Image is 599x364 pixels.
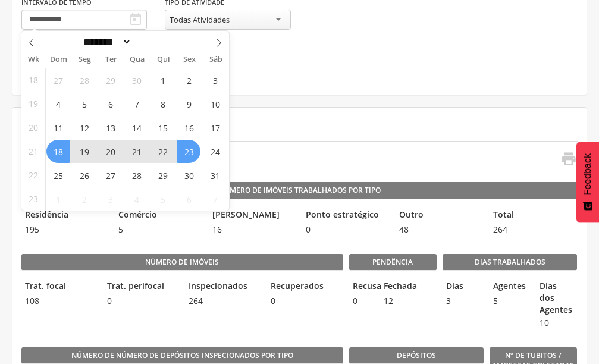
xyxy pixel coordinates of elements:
[151,140,174,163] span: Maio 22, 2025
[125,187,148,211] span: Junho 4, 2025
[177,56,203,64] span: Sex
[576,142,599,222] button: Feedback - Mostrar pesquisa
[490,280,531,294] legend: Agentes
[46,116,70,139] span: Maio 11, 2025
[46,68,70,92] span: Abril 27, 2025
[177,68,200,92] span: Maio 2, 2025
[21,347,343,364] legend: Número de Número de Depósitos Inspecionados por Tipo
[209,224,296,236] span: 16
[104,280,180,294] legend: Trat. perifocal
[46,92,70,115] span: Maio 4, 2025
[443,295,484,307] span: 3
[21,280,98,294] legend: Trat. focal
[150,56,177,64] span: Qui
[177,116,200,139] span: Maio 16, 2025
[490,224,577,236] span: 264
[73,68,96,92] span: Abril 28, 2025
[99,140,122,163] span: Maio 20, 2025
[29,116,38,139] span: 20
[21,254,343,271] legend: Número de imóveis
[203,140,227,163] span: Maio 24, 2025
[73,187,96,211] span: Junho 2, 2025
[203,187,227,211] span: Junho 7, 2025
[349,347,484,364] legend: Depósitos
[177,140,200,163] span: Maio 23, 2025
[349,280,374,294] legend: Recusa
[536,317,577,329] span: 10
[380,295,405,307] span: 12
[151,187,174,211] span: Junho 5, 2025
[128,12,143,27] i: 
[124,56,150,64] span: Qua
[29,92,38,115] span: 19
[553,150,577,170] a: 
[45,56,71,64] span: Dom
[46,164,70,187] span: Maio 25, 2025
[71,56,98,64] span: Seg
[80,36,132,48] select: Month
[490,295,531,307] span: 5
[443,254,577,271] legend: Dias Trabalhados
[131,36,171,48] input: Year
[177,164,200,187] span: Maio 30, 2025
[29,140,38,163] span: 21
[582,153,593,195] span: Feedback
[490,209,577,222] legend: Total
[125,164,148,187] span: Maio 28, 2025
[151,116,174,139] span: Maio 15, 2025
[185,295,261,307] span: 264
[443,280,484,294] legend: Dias
[203,68,227,92] span: Maio 3, 2025
[302,224,390,236] span: 0
[203,56,229,64] span: Sáb
[203,92,227,115] span: Maio 10, 2025
[267,295,343,307] span: 0
[46,187,70,211] span: Junho 1, 2025
[177,187,200,211] span: Junho 6, 2025
[151,92,174,115] span: Maio 8, 2025
[125,140,148,163] span: Maio 21, 2025
[349,295,374,307] span: 0
[29,68,38,92] span: 18
[536,280,577,316] legend: Dias dos Agentes
[99,116,122,139] span: Maio 13, 2025
[73,116,96,139] span: Maio 12, 2025
[203,116,227,139] span: Maio 17, 2025
[125,116,148,139] span: Maio 14, 2025
[115,224,202,236] span: 5
[209,209,296,222] legend: [PERSON_NAME]
[21,51,45,68] span: Wk
[267,280,343,294] legend: Recuperados
[104,295,180,307] span: 0
[125,68,148,92] span: Abril 30, 2025
[29,187,38,211] span: 23
[29,164,38,187] span: 22
[115,209,202,222] legend: Comércio
[151,164,174,187] span: Maio 29, 2025
[99,164,122,187] span: Maio 27, 2025
[396,209,483,222] legend: Outro
[396,224,483,236] span: 48
[125,92,148,115] span: Maio 7, 2025
[170,14,230,25] div: Todas Atividades
[21,182,578,199] legend: Número de Imóveis Trabalhados por Tipo
[73,92,96,115] span: Maio 5, 2025
[203,164,227,187] span: Maio 31, 2025
[73,140,96,163] span: Maio 19, 2025
[99,92,122,115] span: Maio 6, 2025
[73,164,96,187] span: Maio 26, 2025
[177,92,200,115] span: Maio 9, 2025
[560,150,577,167] i: 
[380,280,405,294] legend: Fechada
[99,68,122,92] span: Abril 29, 2025
[98,56,124,64] span: Ter
[151,68,174,92] span: Maio 1, 2025
[46,140,70,163] span: Maio 18, 2025
[21,295,98,307] span: 108
[349,254,437,271] legend: Pendência
[21,224,109,236] span: 195
[302,209,390,222] legend: Ponto estratégico
[99,187,122,211] span: Junho 3, 2025
[21,209,109,222] legend: Residência
[185,280,261,294] legend: Inspecionados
